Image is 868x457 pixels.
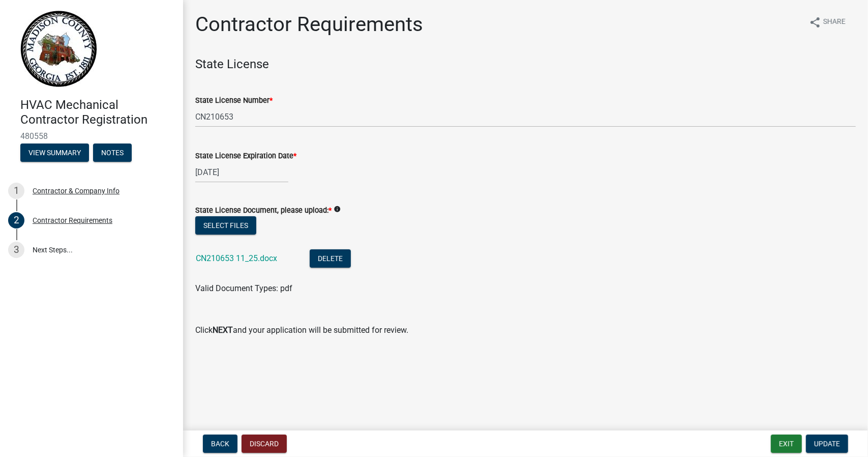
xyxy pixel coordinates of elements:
[211,440,229,448] span: Back
[93,144,132,162] button: Notes
[195,207,332,214] label: State License Document, please upload:
[806,435,848,453] button: Update
[33,187,119,194] div: Contractor & Company Info
[195,162,288,183] input: mm/dd/yyyy
[203,435,237,453] button: Back
[310,249,351,268] button: Delete
[93,149,132,157] wm-modal-confirm: Notes
[213,325,233,335] strong: NEXT
[809,16,821,28] i: share
[195,97,273,104] label: State License Number
[8,212,24,228] div: 2
[814,440,840,448] span: Update
[195,153,296,160] label: State License Expiration Date
[20,149,89,157] wm-modal-confirm: Summary
[195,12,423,37] h1: Contractor Requirements
[20,98,175,127] h4: HVAC Mechanical Contractor Registration
[771,435,802,453] button: Exit
[195,283,292,293] span: Valid Document Types: pdf
[195,216,256,235] button: Select files
[20,144,89,162] button: View Summary
[8,183,24,199] div: 1
[334,206,341,213] i: info
[823,16,846,28] span: Share
[20,11,97,87] img: Madison County, Georgia
[33,217,112,224] div: Contractor Requirements
[8,242,24,258] div: 3
[195,57,856,72] h4: State License
[310,254,351,264] wm-modal-confirm: Delete Document
[196,253,277,263] a: CN210653 11_25.docx
[801,12,854,32] button: shareShare
[20,131,163,141] span: 480558
[242,435,287,453] button: Discard
[195,324,856,336] p: Click and your application will be submitted for review.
